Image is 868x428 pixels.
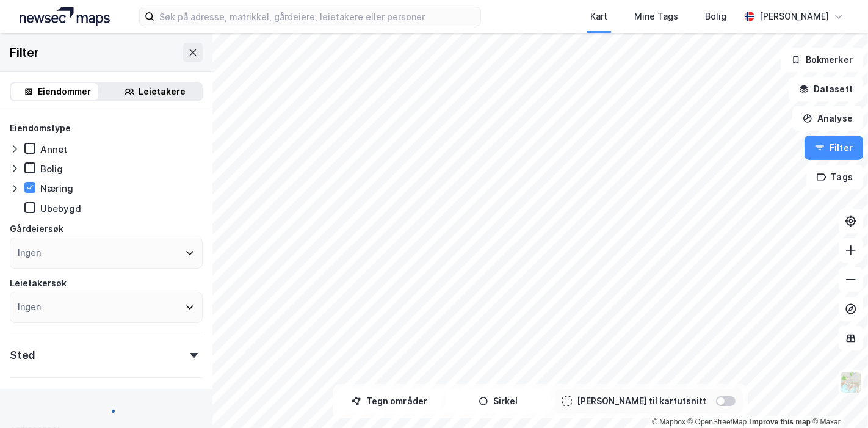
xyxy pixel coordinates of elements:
[38,84,92,99] div: Eiendommer
[705,9,726,24] div: Bolig
[759,9,829,24] div: [PERSON_NAME]
[40,143,67,155] div: Annet
[806,165,863,189] button: Tags
[10,276,67,291] div: Leietakersøk
[40,183,73,194] div: Næring
[789,77,863,101] button: Datasett
[750,418,811,426] a: Improve this map
[577,394,706,408] div: [PERSON_NAME] til kartutsnitt
[40,203,81,214] div: Ubebygd
[10,222,63,236] div: Gårdeiersøk
[338,389,441,413] button: Tegn områder
[18,300,41,314] div: Ingen
[40,163,63,175] div: Bolig
[10,43,39,62] div: Filter
[807,369,868,428] div: Kontrollprogram for chat
[688,418,747,426] a: OpenStreetMap
[10,348,35,363] div: Sted
[20,7,110,26] img: logo.a4113a55bc3d86da70a041830d287a7e.svg
[446,389,550,413] button: Sirkel
[805,136,863,160] button: Filter
[781,48,863,72] button: Bokmerker
[792,106,863,131] button: Analyse
[652,418,685,426] a: Mapbox
[139,84,186,99] div: Leietakere
[96,399,116,418] img: spinner.a6d8c91a73a9ac5275cf975e30b51cfb.svg
[10,121,71,136] div: Eiendomstype
[807,369,868,428] iframe: Chat Widget
[18,245,41,260] div: Ingen
[634,9,678,24] div: Mine Tags
[590,9,607,24] div: Kart
[154,7,480,26] input: Søk på adresse, matrikkel, gårdeiere, leietakere eller personer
